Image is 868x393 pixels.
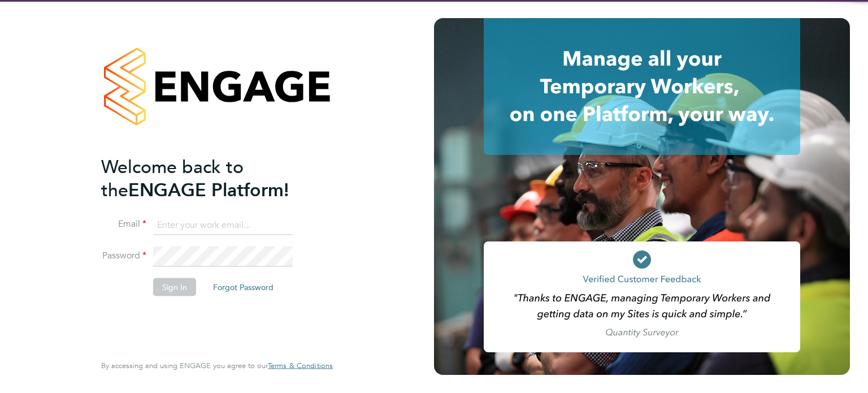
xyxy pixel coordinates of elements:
[268,361,333,370] a: Terms & Conditions
[204,278,283,296] button: Forgot Password
[101,156,244,201] span: Welcome back to the
[153,278,196,296] button: Sign In
[101,218,146,230] label: Email
[153,215,293,235] input: Enter your work email...
[101,250,146,262] label: Password
[101,155,322,201] h2: ENGAGE Platform!
[101,361,333,370] span: By accessing and using ENGAGE you agree to our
